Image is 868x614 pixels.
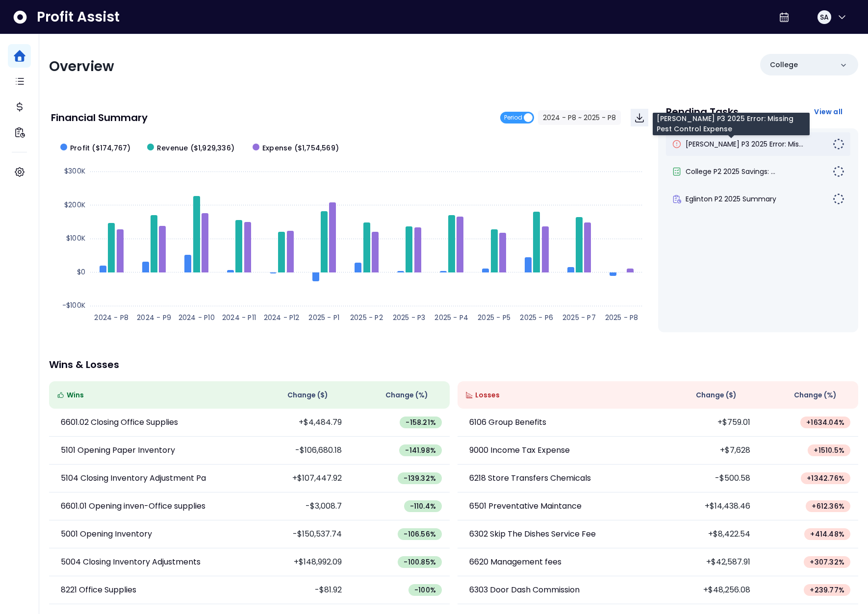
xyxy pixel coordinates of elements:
img: Not yet Started [833,138,844,150]
text: 2025 - P3 [393,313,426,322]
button: Download [631,109,648,126]
td: -$81.92 [250,576,350,604]
text: 2024 - P11 [222,313,256,322]
span: + 1634.04 % [806,418,844,427]
span: Eglinton P2 2025 Summary [686,194,776,204]
span: Period [504,112,522,123]
button: View all [806,103,850,121]
td: -$500.58 [658,465,758,492]
span: -106.56 % [404,529,436,539]
p: 6601.01 Opening inven-Office supplies [61,500,205,512]
td: -$106,680.18 [250,437,350,465]
span: -100.85 % [404,557,436,567]
span: + 414.48 % [810,529,844,539]
span: -158.21 % [406,418,436,427]
span: Overview [49,57,114,76]
span: -141.98 % [405,445,436,455]
p: Financial Summary [51,113,148,123]
text: 2025 - P1 [308,313,339,322]
text: $100K [66,233,85,243]
span: -139.32 % [404,473,436,483]
img: Not yet Started [833,166,844,177]
td: +$107,447.92 [250,465,350,492]
span: + 1510.5 % [814,445,844,455]
p: 8221 Office Supplies [61,584,136,596]
span: Losses [475,390,500,400]
span: Change (%) [794,390,837,400]
text: $200K [64,200,85,210]
span: College P2 2025 Savings: ... [686,167,775,176]
td: +$7,628 [658,437,758,465]
td: +$48,256.08 [658,576,758,604]
span: + 1342.76 % [807,473,844,483]
text: -$100K [62,300,85,310]
p: Pending Tasks [666,107,739,117]
p: 6501 Preventative Maintance [469,500,582,512]
p: 6601.02 Closing Office Supplies [61,417,178,428]
p: 6218 Store Transfers Chemicals [469,472,591,484]
text: 2024 - P10 [179,313,215,322]
span: + 239.77 % [810,585,844,595]
span: SA [820,12,829,22]
p: 5001 Opening Inventory [61,528,152,540]
td: +$4,484.79 [250,409,350,437]
td: +$8,422.54 [658,520,758,548]
span: Change (%) [385,390,428,400]
text: 2025 - P5 [478,313,511,322]
span: Wins [67,390,84,400]
p: 6106 Group Benefits [469,417,546,428]
text: 2025 - P2 [350,313,383,322]
span: [PERSON_NAME] P3 2025 Error: Mis... [686,139,803,149]
text: 2025 - P4 [434,313,468,322]
p: 5101 Opening Paper Inventory [61,444,175,456]
span: -110.4 % [410,501,436,511]
img: Not yet Started [833,193,844,205]
p: 6620 Management fees [469,556,562,568]
text: $300K [64,166,85,176]
text: $0 [77,267,85,277]
text: 2024 - P9 [137,313,171,322]
span: Profit Assist [37,8,120,26]
span: Change ( $ ) [287,390,328,400]
p: College [770,60,798,70]
td: +$14,438.46 [658,492,758,520]
span: -100 % [414,585,436,595]
span: Revenue ($1,929,336) [157,143,234,153]
button: 2024 - P8 ~ 2025 - P8 [538,110,621,125]
span: Profit ($174,767) [70,143,130,153]
p: 6302 Skip The Dishes Service Fee [469,528,596,540]
p: 5104 Closing Inventory Adjustment Pa [61,472,206,484]
p: Wins & Losses [49,360,858,369]
span: View all [814,107,842,117]
p: 9000 Income Tax Expense [469,444,570,456]
p: 6303 Door Dash Commission [469,584,580,596]
td: +$148,992.09 [250,548,350,576]
text: 2025 - P8 [605,313,638,322]
p: 5004 Closing Inventory Adjustments [61,556,201,568]
td: -$3,008.7 [250,492,350,520]
td: +$42,587.91 [658,548,758,576]
span: + 612.36 % [812,501,844,511]
text: 2025 - P7 [562,313,596,322]
span: Expense ($1,754,569) [262,143,339,153]
span: + 307.32 % [810,557,844,567]
text: 2025 - P6 [520,313,553,322]
td: -$150,537.74 [250,520,350,548]
span: Change ( $ ) [696,390,737,400]
td: +$759.01 [658,409,758,437]
text: 2024 - P12 [264,313,300,322]
text: 2024 - P8 [94,313,128,322]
